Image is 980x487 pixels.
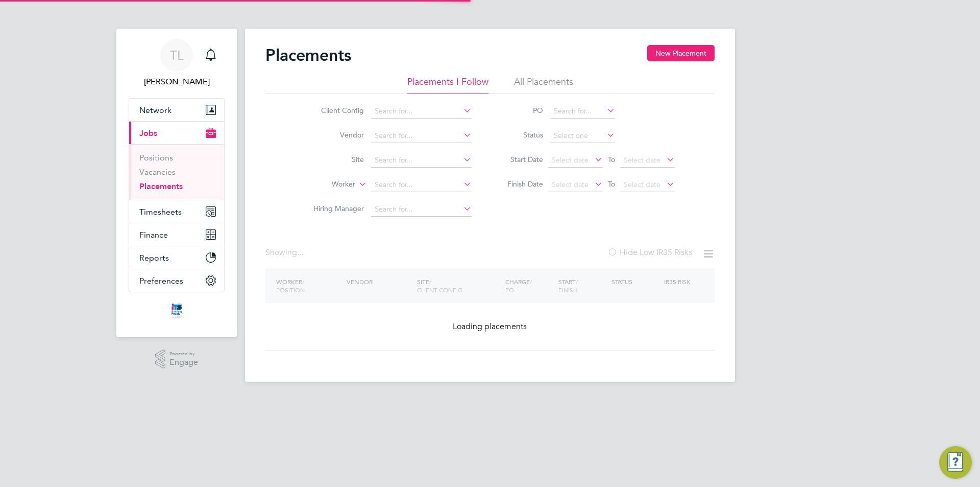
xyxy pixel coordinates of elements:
[497,106,543,115] label: PO
[624,180,660,189] span: Select date
[497,179,543,189] label: Finish Date
[514,76,573,94] li: All Placements
[297,247,303,258] span: ...
[139,167,176,177] a: Vacancies
[305,204,364,213] label: Hiring Manager
[624,155,660,165] span: Select date
[139,105,171,115] span: Network
[305,155,364,164] label: Site
[605,153,618,166] span: To
[297,179,355,190] label: Worker
[129,39,225,88] a: TL[PERSON_NAME]
[305,106,364,115] label: Client Config
[139,153,173,163] a: Positions
[129,144,224,200] div: Jobs
[129,246,224,269] button: Reports
[371,129,472,143] input: Search for...
[647,45,715,61] button: New Placement
[265,45,351,65] h2: Placements
[497,155,543,164] label: Start Date
[129,269,224,292] button: Preferences
[129,122,224,144] button: Jobs
[605,177,618,191] span: To
[139,230,168,240] span: Finance
[371,202,472,217] input: Search for...
[550,104,615,119] input: Search for...
[371,178,472,192] input: Search for...
[371,153,472,168] input: Search for...
[169,303,184,319] img: itsconstruction-logo-retina.png
[129,223,224,246] button: Finance
[116,29,237,337] nav: Main navigation
[139,207,182,217] span: Timesheets
[552,180,589,189] span: Select date
[129,99,224,121] button: Network
[607,247,692,258] label: Hide Low IR35 Risks
[129,303,225,319] a: Go to home page
[139,128,157,138] span: Jobs
[169,358,198,367] span: Engage
[265,247,305,258] div: Showing
[371,104,472,119] input: Search for...
[305,130,364,140] label: Vendor
[169,350,198,358] span: Powered by
[139,181,183,191] a: Placements
[155,350,199,369] a: Powered byEngage
[407,76,488,94] li: Placements I Follow
[550,129,615,143] input: Select one
[497,130,543,140] label: Status
[129,76,225,88] span: Tim Lerwill
[170,49,183,62] span: TL
[552,155,589,165] span: Select date
[939,446,972,479] button: Engage Resource Center
[139,253,169,263] span: Reports
[139,276,183,286] span: Preferences
[129,200,224,223] button: Timesheets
